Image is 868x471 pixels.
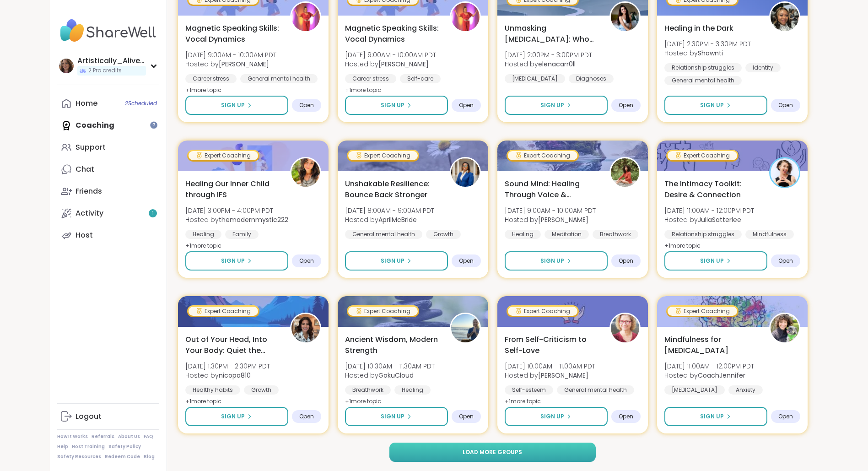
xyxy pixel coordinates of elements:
span: Hosted by [505,371,595,380]
div: Expert Coaching [508,151,577,160]
div: General mental health [240,74,318,83]
img: Shawnti [771,3,799,31]
span: Mindfulness for [MEDICAL_DATA] [664,334,759,356]
div: Breathwork [345,385,391,395]
a: Logout [57,406,159,428]
div: [MEDICAL_DATA] [505,74,565,83]
img: Joana_Ayala [611,158,639,187]
div: General mental health [345,230,422,239]
div: Relationship struggles [664,63,742,72]
div: Support [75,142,106,152]
span: [DATE] 10:30AM - 11:30AM PDT [345,362,435,371]
span: Open [299,257,314,265]
div: Career stress [345,74,396,83]
span: Sign Up [221,412,245,421]
a: Host Training [72,444,105,450]
div: Healing [505,230,541,239]
img: Artistically_Alive_Alyssa [59,59,74,73]
b: AprilMcBride [378,215,417,224]
div: Growth [426,230,461,239]
span: Sign Up [700,257,724,265]
span: [DATE] 11:00AM - 12:00PM PDT [664,362,754,371]
div: Expert Coaching [508,307,577,316]
span: Hosted by [505,215,596,224]
a: Activity1 [57,202,159,224]
a: Referrals [92,433,114,440]
span: Sign Up [540,101,564,109]
span: [DATE] 8:00AM - 9:00AM PDT [345,206,434,215]
a: Help [57,444,68,450]
b: CoachJennifer [698,371,745,380]
span: Hosted by [345,215,434,224]
button: Sign Up [185,251,288,271]
div: Expert Coaching [668,307,737,316]
button: Sign Up [505,96,608,115]
img: GokuCloud [451,314,480,342]
b: [PERSON_NAME] [219,60,269,69]
a: Redeem Code [105,454,140,460]
img: ShareWell Nav Logo [57,15,159,47]
button: Sign Up [345,96,448,115]
span: Sign Up [700,412,724,421]
span: The Intimacy Toolkit: Desire & Connection [664,179,759,200]
div: Healthy habits [185,385,240,395]
a: Safety Resources [57,454,101,460]
span: Unmasking [MEDICAL_DATA]: Who Am I After A Diagnosis? [505,23,599,45]
span: [DATE] 9:00AM - 10:00AM PDT [185,50,276,60]
b: [PERSON_NAME] [538,215,588,224]
img: elenacarr0ll [611,3,639,31]
span: [DATE] 9:00AM - 10:00AM PDT [345,50,436,60]
span: Open [778,102,793,109]
div: Relationship struggles [664,230,742,239]
div: Anxiety [728,385,763,395]
div: Host [75,230,93,240]
span: [DATE] 2:00PM - 3:00PM PDT [505,50,592,60]
button: Sign Up [505,407,608,426]
button: Sign Up [664,407,767,426]
div: Logout [75,411,102,422]
a: Support [57,136,159,158]
b: [PERSON_NAME] [378,60,429,69]
button: Sign Up [185,407,288,426]
span: [DATE] 10:00AM - 11:00AM PDT [505,362,595,371]
span: Sign Up [700,101,724,109]
span: Open [299,413,314,420]
span: Healing in the Dark [664,23,733,34]
b: JuliaSatterlee [698,215,741,224]
span: Sign Up [540,257,564,265]
div: Friends [75,186,102,196]
button: Sign Up [345,251,448,271]
a: About Us [118,433,140,440]
button: Sign Up [345,407,448,426]
button: Sign Up [185,96,288,115]
button: Sign Up [505,251,608,271]
span: Open [619,257,633,265]
span: Hosted by [345,371,435,380]
button: Load more groups [389,443,596,462]
iframe: Spotlight [150,121,157,129]
b: nicopa810 [219,371,251,380]
div: Identity [745,63,781,72]
div: Career stress [185,74,237,83]
span: Out of Your Head, Into Your Body: Quiet the Mind [185,334,280,356]
span: Magnetic Speaking Skills: Vocal Dynamics [345,23,440,45]
span: Hosted by [664,49,751,58]
span: Healing Our Inner Child through IFS [185,179,280,200]
a: Safety Policy [108,444,141,450]
span: Open [459,413,474,420]
div: Healing [185,230,221,239]
span: Open [459,257,474,265]
button: Sign Up [664,96,767,115]
img: JuliaSatterlee [771,158,799,187]
img: CoachJennifer [771,314,799,342]
span: Sign Up [381,257,404,265]
span: Sign Up [540,412,564,421]
span: [DATE] 11:00AM - 12:00PM PDT [664,206,754,215]
div: [MEDICAL_DATA] [664,385,725,395]
span: 1 [152,210,154,217]
div: Family [225,230,259,239]
span: [DATE] 1:30PM - 2:30PM PDT [185,362,270,371]
div: Artistically_Alive_Alyssa [77,56,146,66]
img: AprilMcBride [451,158,480,187]
span: Open [619,102,633,109]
